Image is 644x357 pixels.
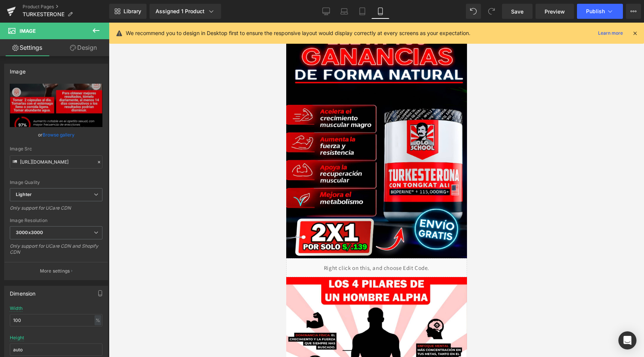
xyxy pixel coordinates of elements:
span: Preview [545,8,565,15]
a: Learn more [595,29,626,38]
a: Tablet [353,4,371,19]
button: More settings [5,262,108,280]
div: Image Resolution [10,218,102,223]
button: Publish [577,4,623,19]
input: Link [10,155,102,169]
a: New Library [109,4,147,19]
button: Undo [466,4,481,19]
b: Lighter [16,192,32,197]
a: Browse gallery [43,128,75,141]
div: Image Src [10,146,102,152]
button: More [626,4,641,19]
span: TURKESTERONE [23,11,64,17]
span: Library [124,8,141,15]
p: More settings [40,268,70,274]
a: Product Pages [23,4,109,10]
a: Preview [536,4,574,19]
span: Image [20,28,36,34]
a: Laptop [335,4,353,19]
button: Redo [484,4,499,19]
div: Open Intercom Messenger [618,331,636,349]
div: or [10,131,102,139]
span: Save [511,8,523,15]
div: Image [10,64,26,75]
input: auto [10,314,102,326]
span: Publish [586,8,605,14]
div: Dimension [10,286,36,297]
div: % [95,315,101,325]
div: Only support for UCare CDN [10,205,102,216]
div: Width [10,306,23,311]
b: 3000x3000 [16,230,43,235]
a: Desktop [317,4,335,19]
p: We recommend you to design in Desktop first to ensure the responsive layout would display correct... [126,29,470,37]
div: Assigned 1 Product [156,8,215,15]
a: Mobile [371,4,389,19]
div: Image Quality [10,180,102,185]
div: Height [10,335,24,340]
div: Only support for UCare CDN and Shopify CDN [10,243,102,260]
a: Design [56,39,111,56]
input: auto [10,343,102,356]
